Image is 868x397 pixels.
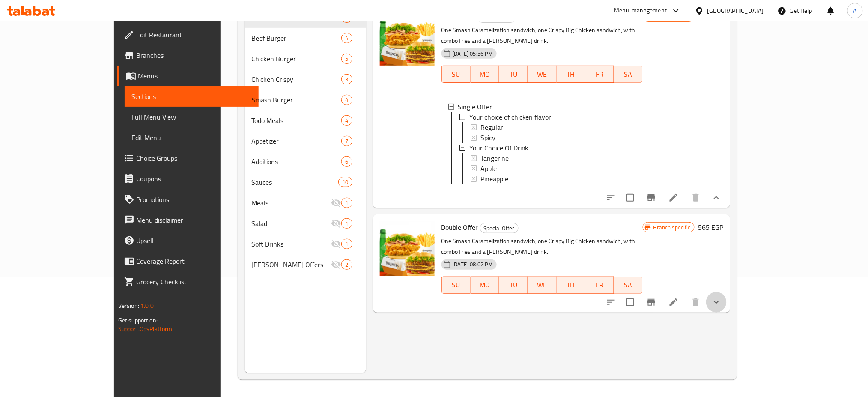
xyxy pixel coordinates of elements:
[331,239,341,249] svg: Inactive section
[474,279,496,291] span: MO
[342,199,352,207] span: 1
[557,66,585,83] button: TH
[251,218,331,229] span: Salad
[117,45,259,66] a: Branches
[136,153,252,163] span: Choice Groups
[251,54,341,64] span: Chicken Burger
[698,221,723,233] h6: 565 EGP
[251,198,331,208] div: Meals
[342,158,352,166] span: 6
[617,68,639,81] span: SA
[601,187,621,208] button: sort-choices
[531,279,553,291] span: WE
[117,271,259,292] a: Grocery Checklist
[251,115,341,126] div: Todo Meals
[136,235,252,246] span: Upsell
[342,34,352,42] span: 4
[499,66,528,83] button: TU
[331,198,341,208] svg: Inactive section
[706,187,727,208] button: show more
[136,30,252,40] span: Edit Restaurant
[245,48,366,69] div: Chicken Burger5
[471,277,499,294] button: MO
[341,33,352,43] div: items
[342,261,352,269] span: 2
[138,71,252,81] span: Menus
[251,156,341,167] span: Additions
[617,279,639,291] span: SA
[251,259,331,270] div: Shella Offers
[339,178,352,186] span: 10
[707,6,764,15] div: [GEOGRAPHIC_DATA]
[131,112,252,122] span: Full Menu View
[245,254,366,275] div: [PERSON_NAME] Offers2
[480,163,497,174] span: Apple
[449,260,497,268] span: [DATE] 08:02 PM
[251,239,331,249] span: Soft Drinks
[245,213,366,234] div: Salad1
[245,69,366,90] div: Chicken Crispy3
[499,277,528,294] button: TU
[445,68,467,81] span: SU
[125,86,259,107] a: Sections
[585,277,614,294] button: FR
[251,33,341,43] span: Beef Burger
[474,68,496,81] span: MO
[853,6,857,15] span: A
[342,240,352,248] span: 1
[125,127,259,148] a: Edit Menu
[117,66,259,86] a: Menus
[480,153,509,163] span: Tangerine
[245,192,366,213] div: Meals1
[614,66,643,83] button: SA
[342,220,352,228] span: 1
[131,132,252,143] span: Edit Menu
[621,293,639,311] span: Select to update
[136,50,252,60] span: Branches
[589,68,611,81] span: FR
[342,137,352,145] span: 7
[136,277,252,287] span: Grocery Checklist
[528,277,557,294] button: WE
[342,117,352,125] span: 4
[136,174,252,184] span: Coupons
[706,292,727,313] button: show more
[331,259,341,270] svg: Inactive section
[341,156,352,167] div: items
[560,279,582,291] span: TH
[245,90,366,110] div: Smash Burger4
[125,107,259,127] a: Full Menu View
[441,25,643,46] p: One Smash Caramelization sandwich, one Crispy Big Chicken sandwich, with combo fries and a [PERSO...
[136,256,252,266] span: Coverage Report
[251,95,341,105] span: Smash Burger
[445,279,467,291] span: SU
[131,91,252,102] span: Sections
[251,136,341,146] span: Appetizer
[342,75,352,84] span: 3
[338,177,352,187] div: items
[117,168,259,189] a: Coupons
[380,221,435,276] img: Double Offer
[441,221,478,234] span: Double Offer
[245,172,366,192] div: Sauces10
[117,210,259,230] a: Menu disclaimer
[503,68,525,81] span: TU
[614,6,667,16] div: Menu-management
[668,192,679,203] a: Edit menu item
[251,177,338,187] div: Sauces
[686,187,706,208] button: delete
[480,132,495,143] span: Spicy
[245,234,366,254] div: Soft Drinks1
[560,68,582,81] span: TH
[118,300,139,311] span: Version:
[480,223,519,233] div: Special Offer
[650,223,694,232] span: Branch specific
[117,148,259,168] a: Choice Groups
[601,292,621,313] button: sort-choices
[331,218,341,229] svg: Inactive section
[341,115,352,126] div: items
